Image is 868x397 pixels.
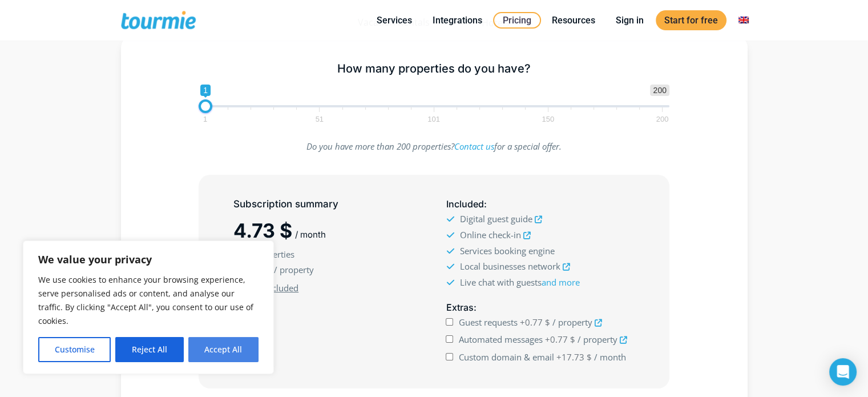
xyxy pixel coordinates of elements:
span: 200 [650,85,669,96]
span: Automated messages [459,334,543,345]
span: Guest requests [459,316,518,328]
p: We value your privacy [38,252,259,266]
span: Online check-in [459,229,520,240]
span: Custom domain & email [459,351,554,363]
span: / property [552,316,592,328]
span: 51 [314,117,325,122]
span: Local businesses network [459,260,560,272]
span: +17.73 $ [556,351,592,363]
span: 1 [201,117,209,122]
span: 4.73 $ [233,219,292,242]
h5: : [446,300,634,315]
button: Accept All [188,337,259,362]
span: / month [594,351,626,363]
span: / month [295,229,326,240]
a: Sign in [607,13,652,27]
a: Contact us [454,141,494,152]
span: 150 [540,117,556,122]
h5: Subscription summary [233,197,422,211]
span: 101 [426,117,442,122]
span: 200 [655,117,671,122]
span: 1 [200,85,211,96]
h5: How many properties do you have? [199,62,669,76]
span: Extras [446,302,473,313]
p: Do you have more than 200 properties? for a special offer. [199,139,669,154]
div: Open Intercom Messenger [829,358,857,386]
span: Digital guest guide [459,213,532,224]
h5: : [446,197,634,211]
span: Services booking engine [459,245,554,256]
button: Reject All [115,337,183,362]
a: Services [368,13,421,27]
p: We use cookies to enhance your browsing experience, serve personalised ads or content, and analys... [38,273,259,328]
button: Customise [38,337,111,362]
span: Included [446,198,483,210]
a: Integrations [424,13,491,27]
a: and more [541,276,579,288]
a: Pricing [493,12,541,29]
span: +0.77 $ [520,316,550,328]
span: properties [254,248,294,260]
a: Resources [543,13,604,27]
a: Start for free [656,10,726,30]
span: +0.77 $ [545,334,575,345]
span: Live chat with guests [459,276,579,288]
span: / property [578,334,617,345]
span: / property [274,264,314,275]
